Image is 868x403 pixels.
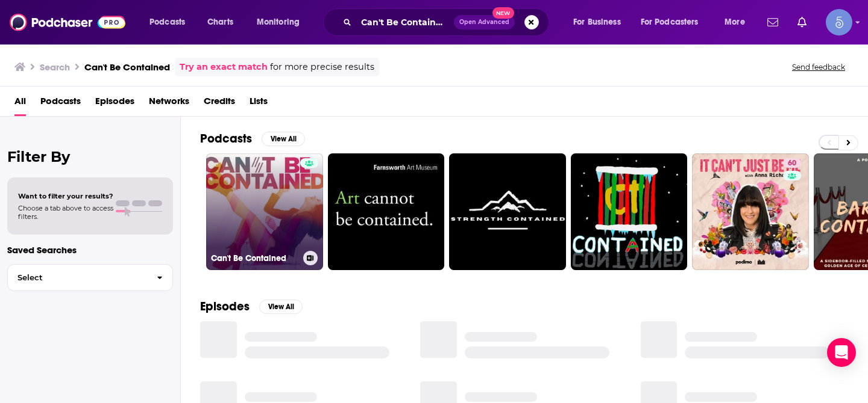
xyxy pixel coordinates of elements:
[40,91,81,116] a: Podcasts
[40,61,70,73] h3: Search
[200,299,250,314] h2: Episodes
[725,14,745,31] span: More
[270,60,374,74] span: for more precise results
[18,192,113,200] span: Want to filter your results?
[716,13,760,32] button: open menu
[18,204,113,221] span: Choose a tab above to access filters.
[492,7,514,19] span: New
[826,9,852,35] img: User Profile
[207,14,233,31] span: Charts
[783,158,801,168] a: 60
[7,244,173,256] p: Saved Searches
[257,14,300,31] span: Monitoring
[200,299,303,314] a: EpisodesView All
[454,15,515,29] button: Open AdvancedNew
[204,91,235,116] a: Credits
[573,14,621,31] span: For Business
[356,13,454,32] input: Search podcasts, credits, & more...
[206,153,323,270] a: Can't Be Contained
[565,13,636,32] button: open menu
[793,12,811,32] a: Show notifications dropdown
[826,9,852,35] span: Logged in as Spiral5-G1
[826,9,852,35] button: Show profile menu
[788,158,796,170] span: 60
[827,338,856,367] div: Open Intercom Messenger
[10,11,125,34] img: Podchaser - Follow, Share and Rate Podcasts
[7,264,173,291] button: Select
[14,91,26,116] a: All
[200,131,305,146] a: PodcastsView All
[692,153,809,270] a: 60
[95,91,134,116] a: Episodes
[335,8,561,36] div: Search podcasts, credits, & more...
[250,91,268,116] a: Lists
[211,253,298,263] h3: Can't Be Contained
[84,61,170,73] h3: Can't Be Contained
[259,300,303,314] button: View All
[141,13,201,32] button: open menu
[7,148,173,165] h2: Filter By
[633,13,716,32] button: open menu
[8,274,147,281] span: Select
[459,19,509,25] span: Open Advanced
[262,132,305,146] button: View All
[200,13,241,32] a: Charts
[180,60,268,74] a: Try an exact match
[788,62,849,72] button: Send feedback
[641,14,699,31] span: For Podcasters
[149,91,189,116] a: Networks
[200,131,252,146] h2: Podcasts
[248,13,315,32] button: open menu
[149,14,185,31] span: Podcasts
[763,12,783,32] a: Show notifications dropdown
